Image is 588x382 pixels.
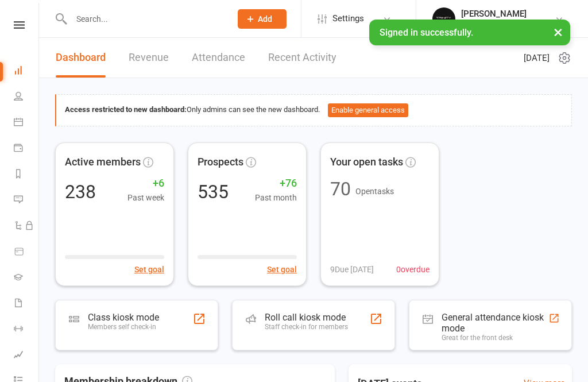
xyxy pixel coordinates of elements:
[461,19,527,29] div: Trinity BJJ Pty Ltd
[14,162,40,188] a: Reports
[65,103,563,117] div: Only admins can see the new dashboard.
[65,183,96,201] div: 238
[68,11,223,27] input: Search...
[14,59,40,84] a: Dashboard
[330,154,403,171] span: Your open tasks
[442,334,548,342] div: Great for the front desk
[14,136,40,162] a: Payments
[548,20,568,44] button: ×
[129,38,169,78] a: Revenue
[258,14,272,24] span: Add
[198,183,229,201] div: 535
[88,323,159,331] div: Members self check-in
[328,103,408,117] button: Enable general access
[330,263,374,276] span: 9 Due [DATE]
[524,51,550,65] span: [DATE]
[56,38,106,78] a: Dashboard
[265,323,348,331] div: Staff check-in for members
[267,263,297,276] button: Set goal
[127,175,164,192] span: +6
[265,312,348,323] div: Roll call kiosk mode
[330,180,351,198] div: 70
[198,154,243,171] span: Prospects
[461,9,527,19] div: [PERSON_NAME]
[134,263,164,276] button: Set goal
[255,191,297,204] span: Past month
[14,110,40,136] a: Calendar
[432,7,455,30] img: thumb_image1712106278.png
[442,312,548,334] div: General attendance kiosk mode
[268,38,336,78] a: Recent Activity
[355,187,394,196] span: Open tasks
[127,191,164,204] span: Past week
[380,27,473,38] span: Signed in successfully.
[255,175,297,192] span: +76
[88,312,159,323] div: Class kiosk mode
[65,154,141,171] span: Active members
[14,343,40,369] a: Assessments
[14,84,40,110] a: People
[332,6,364,32] span: Settings
[396,263,430,276] span: 0 overdue
[14,240,40,265] a: Product Sales
[65,105,187,114] strong: Access restricted to new dashboard:
[192,38,245,78] a: Attendance
[238,9,287,29] button: Add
